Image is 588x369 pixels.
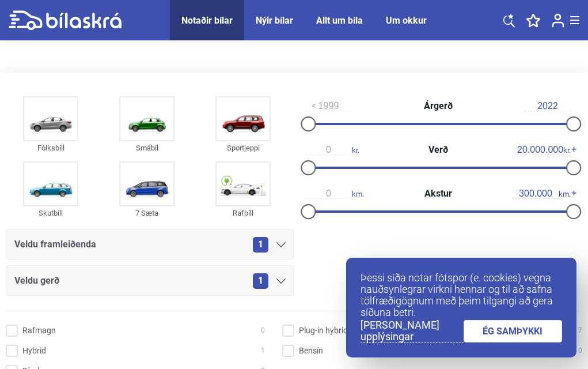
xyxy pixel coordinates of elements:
span: Plug-in hybrid [299,325,348,337]
span: kr. [306,145,359,155]
p: Þessi síða notar fótspor (e. cookies) vegna nauðsynlegrar virkni hennar og til að safna tölfræðig... [361,272,562,318]
span: 7 [578,325,582,337]
span: kr. [517,145,571,155]
img: user-login.svg [552,13,564,28]
span: 0 [578,345,582,357]
a: ÉG SAMÞYKKI [464,320,563,342]
a: Um okkur [386,15,427,26]
span: Árgerð [421,101,456,111]
a: Notaðir bílar [181,15,233,26]
span: Veldu gerð [14,273,59,289]
div: Skutbíll [23,206,78,220]
span: Akstur [422,189,455,198]
div: 7 Sæta [119,206,174,220]
span: Verð [426,145,451,155]
span: Hybrid [22,345,46,357]
div: Smábíl [119,141,174,155]
span: Veldu framleiðenda [14,236,96,253]
div: Sportjeppi [215,141,271,155]
span: 1 [253,273,268,289]
span: Bensín [299,345,323,357]
span: km. [306,189,364,199]
span: 1 [253,237,268,253]
div: Fólksbíll [23,141,78,155]
a: [PERSON_NAME] upplýsingar [361,319,464,343]
span: 1 [261,345,265,357]
span: 0 [261,325,265,337]
div: Rafbíll [215,206,271,220]
span: km. [513,189,571,199]
a: Nýir bílar [256,15,293,26]
a: Allt um bíla [316,15,363,26]
span: Rafmagn [22,325,56,337]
